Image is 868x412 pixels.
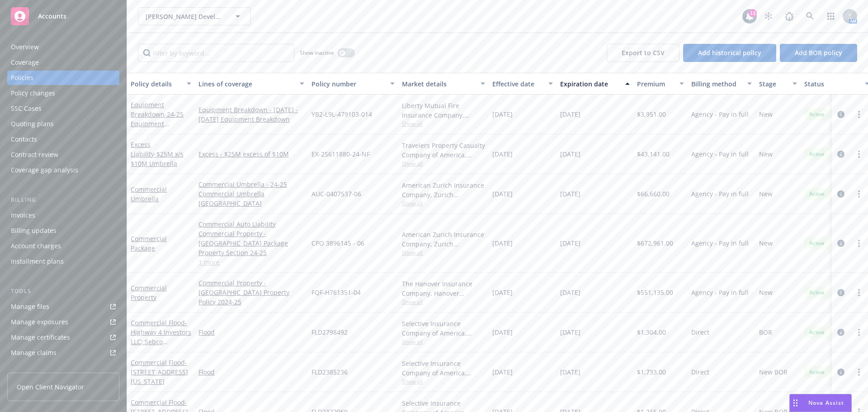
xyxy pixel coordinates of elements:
[492,149,513,159] span: [DATE]
[560,288,580,297] span: [DATE]
[795,48,842,57] span: Add BOR policy
[492,79,543,89] div: Effective date
[492,109,513,119] span: [DATE]
[7,117,119,131] a: Quoting plans
[7,71,119,85] a: Policies
[557,73,633,95] button: Expiration date
[398,73,489,95] button: Market details
[11,163,78,177] div: Coverage gap analysis
[7,346,119,360] a: Manage claims
[402,319,485,338] div: Selective Insurance Company of America, Selective Insurance Group
[759,238,773,248] span: New
[622,48,665,57] span: Export to CSV
[560,149,580,159] span: [DATE]
[311,149,370,159] span: EX-2S611880-24-NF
[688,73,755,95] button: Billing method
[808,399,844,407] span: Nova Assist
[835,327,846,338] a: circleInformation
[691,149,749,159] span: Agency - Pay in full
[822,7,840,25] a: Switch app
[311,79,385,89] div: Policy number
[7,55,119,70] a: Coverage
[683,44,776,62] button: Add historical policy
[311,109,372,119] span: YB2-L9L-479103-014
[11,361,53,375] div: Manage BORs
[854,238,864,249] a: more
[492,288,513,297] span: [DATE]
[759,7,778,25] a: Stop snowing
[131,150,184,168] span: - $25M x/s $10M Umbrella
[11,346,57,360] div: Manage claims
[492,238,513,248] span: [DATE]
[300,49,334,57] span: Show inactive
[402,298,485,306] span: Show all
[808,190,826,198] span: Active
[691,288,749,297] span: Agency - Pay in full
[131,185,167,203] a: Commercial Umbrella
[402,338,485,346] span: Show all
[560,189,580,199] span: [DATE]
[11,40,39,54] div: Overview
[691,109,749,119] span: Agency - Pay in full
[131,358,188,386] a: Commercial Flood
[131,284,167,302] a: Commercial Property
[7,147,119,162] a: Contract review
[17,382,84,392] span: Open Client Navigator
[131,234,167,252] a: Commercial Package
[7,86,119,100] a: Policy changes
[759,288,773,297] span: New
[38,13,66,20] span: Accounts
[198,327,304,337] a: Flood
[808,368,826,376] span: Active
[492,189,513,199] span: [DATE]
[7,4,119,29] a: Accounts
[835,189,846,199] a: circleInformation
[835,149,846,160] a: circleInformation
[131,140,184,168] a: Excess Liability
[11,147,58,162] div: Contract review
[854,367,864,378] a: more
[11,86,55,100] div: Policy changes
[311,189,361,199] span: AUC-0407537-06
[759,189,773,199] span: New
[198,219,304,229] a: Commercial Auto Liability
[11,299,49,314] div: Manage files
[131,79,181,89] div: Policy details
[131,100,184,137] a: Equipment Breakdown
[691,79,742,89] div: Billing method
[7,254,119,269] a: Installment plans
[637,79,674,89] div: Premium
[808,110,826,118] span: Active
[146,12,224,21] span: [PERSON_NAME] Development Company LLC
[759,327,772,337] span: BOR
[198,79,294,89] div: Lines of coverage
[402,249,485,256] span: Show all
[637,189,670,199] span: $66,660.00
[11,315,68,329] div: Manage exposures
[195,73,308,95] button: Lines of coverage
[780,7,798,25] a: Report a Bug
[402,79,475,89] div: Market details
[759,149,773,159] span: New
[7,101,119,116] a: SSC Cases
[854,287,864,298] a: more
[198,257,304,267] a: 1 more
[11,208,35,223] div: Invoices
[835,367,846,378] a: circleInformation
[835,109,846,120] a: circleInformation
[492,327,513,337] span: [DATE]
[854,109,864,120] a: more
[198,149,304,159] a: Excess - $25M excess of $10M
[835,287,846,298] a: circleInformation
[691,189,749,199] span: Agency - Pay in full
[7,315,119,329] a: Manage exposures
[804,79,859,89] div: Status
[402,279,485,298] div: The Hanover Insurance Company, Hanover Insurance Group
[198,229,304,257] a: Commercial Property - [GEOGRAPHIC_DATA] Package Property Section 24-25
[789,394,852,412] button: Nova Assist
[7,132,119,147] a: Contacts
[7,361,119,375] a: Manage BORs
[7,195,119,204] div: Billing
[11,223,57,238] div: Billing updates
